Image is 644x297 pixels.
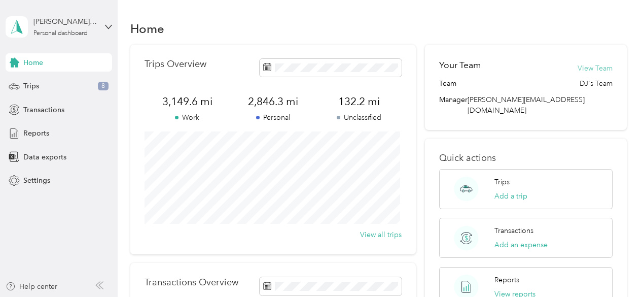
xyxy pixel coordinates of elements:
div: Personal dashboard [33,30,88,37]
p: Reports [494,275,519,285]
span: Data exports [23,152,66,162]
div: [PERSON_NAME][EMAIL_ADDRESS][DOMAIN_NAME] [33,16,97,27]
span: Reports [23,128,49,139]
p: Transactions Overview [145,277,238,288]
span: 132.2 mi [316,94,402,109]
span: 2,846.3 mi [230,94,316,109]
p: Transactions [494,225,533,236]
p: Unclassified [316,112,402,123]
p: Work [145,112,230,123]
button: Add a trip [494,191,527,202]
span: Transactions [23,105,64,115]
span: Home [23,57,43,68]
p: Trips Overview [145,59,206,70]
span: Trips [23,81,39,91]
span: DJ's Team [580,78,613,89]
iframe: Everlance-gr Chat Button Frame [587,240,644,297]
span: 3,149.6 mi [145,94,230,109]
p: Quick actions [439,153,613,163]
button: Help center [6,281,57,292]
span: 8 [98,82,109,91]
button: Add an expense [494,240,548,250]
button: View Team [578,63,613,74]
p: Trips [494,177,510,187]
h2: Your Team [439,59,481,72]
button: View all trips [360,229,402,240]
span: Manager [439,94,468,116]
p: Personal [230,112,316,123]
span: Settings [23,175,50,186]
h1: Home [130,23,164,34]
span: Team [439,78,456,89]
span: [PERSON_NAME][EMAIL_ADDRESS][DOMAIN_NAME] [468,95,585,115]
